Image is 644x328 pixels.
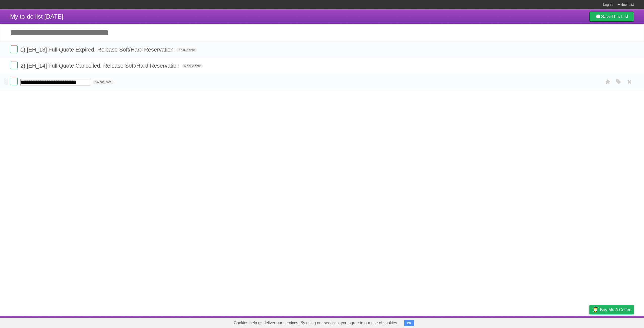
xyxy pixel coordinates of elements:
span: No due date [182,64,203,68]
b: This List [611,14,628,19]
span: No due date [93,80,113,84]
a: Suggest a feature [602,317,634,327]
label: Done [10,62,18,69]
label: Done [10,78,18,85]
a: Terms [566,317,577,327]
span: Cookies help us deliver our services. By using our services, you agree to our use of cookies. [229,318,403,328]
a: SaveThis List [589,12,634,22]
a: Buy me a coffee [589,305,634,314]
span: 1) [EH_13] Full Quote Expired. Release Soft/Hard Reservation [20,46,175,53]
a: About [522,317,533,327]
span: 2) [EH_14] Full Quote Cancelled. Release Soft/Hard Reservation [20,63,181,69]
span: My to-do list [DATE] [10,13,63,20]
label: Done [10,45,18,53]
a: Developers [539,317,559,327]
img: Buy me a coffee [592,305,599,314]
span: Buy me a coffee [600,305,631,314]
button: OK [404,320,414,326]
label: Star task [603,78,613,86]
a: Privacy [583,317,596,327]
span: No due date [176,48,197,52]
